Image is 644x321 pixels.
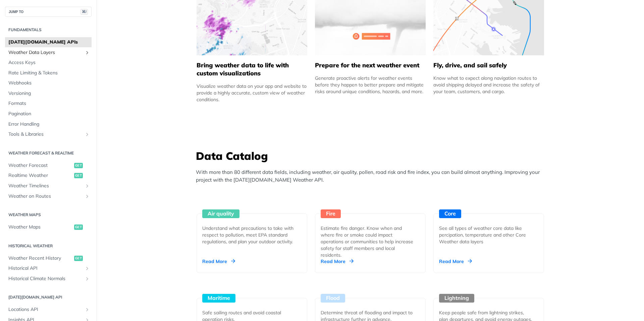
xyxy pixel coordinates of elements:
span: Error Handling [8,121,90,128]
button: Show subpages for Tools & Libraries [85,132,90,137]
span: Webhooks [8,80,90,86]
div: Estimate fire danger. Know when and where fire or smoke could impact operations or communities to... [321,225,415,258]
span: Weather on Routes [8,193,83,200]
h5: Fly, drive, and sail safely [433,61,544,69]
a: Fire Estimate fire danger. Know when and where fire or smoke could impact operations or communiti... [312,189,428,273]
a: Versioning [5,88,92,99]
a: Webhooks [5,78,92,88]
div: Understand what precautions to take with respect to pollution, meet EPA standard regulations, and... [202,225,296,245]
span: Rate Limiting & Tokens [8,70,90,76]
a: Weather Recent Historyget [5,253,92,263]
button: Show subpages for Historical Climate Normals [85,276,90,281]
button: Show subpages for Weather Data Layers [85,50,90,55]
a: Access Keys [5,58,92,68]
span: get [74,256,83,261]
span: [DATE][DOMAIN_NAME] APIs [8,39,90,46]
a: Locations APIShow subpages for Locations API [5,305,92,315]
span: Weather Forecast [8,162,72,169]
a: Realtime Weatherget [5,171,92,181]
h2: [DATE][DOMAIN_NAME] API [5,294,92,300]
a: [DATE][DOMAIN_NAME] APIs [5,37,92,47]
h2: Weather Maps [5,212,92,218]
span: get [74,163,83,168]
span: Locations API [8,306,83,313]
span: Weather Data Layers [8,49,83,56]
div: Core [439,209,461,218]
span: get [74,224,83,230]
h5: Prepare for the next weather event [315,61,426,69]
h2: Fundamentals [5,27,92,33]
a: Weather Mapsget [5,222,92,232]
a: Core See all types of weather core data like percipation, temperature and other Core Weather data... [431,189,547,273]
div: Read More [321,258,354,265]
a: Weather Forecastget [5,160,92,171]
a: Rate Limiting & Tokens [5,68,92,78]
h5: Bring weather data to life with custom visualizations [197,61,307,77]
span: Pagination [8,111,90,117]
div: See all types of weather core data like percipation, temperature and other Core Weather data layers [439,225,533,245]
h2: Weather Forecast & realtime [5,150,92,156]
div: Generate proactive alerts for weather events before they happen to better prepare and mitigate ri... [315,75,426,95]
button: Show subpages for Weather on Routes [85,194,90,199]
a: Air quality Understand what precautions to take with respect to pollution, meet EPA standard regu... [194,189,310,273]
span: Versioning [8,90,90,97]
span: Access Keys [8,59,90,66]
span: Weather Recent History [8,255,72,262]
div: Visualize weather data on your app and website to provide a highly accurate, custom view of weath... [197,83,307,103]
p: With more than 80 different data fields, including weather, air quality, pollen, road risk and fi... [196,169,548,184]
span: get [74,173,83,178]
button: Show subpages for Historical API [85,266,90,271]
span: Tools & Libraries [8,131,83,138]
a: Error Handling [5,119,92,129]
div: Know what to expect along navigation routes to avoid shipping delayed and increase the safety of ... [433,75,544,95]
button: JUMP TO⌘/ [5,7,92,17]
span: ⌘/ [80,9,88,15]
a: Historical Climate NormalsShow subpages for Historical Climate Normals [5,274,92,284]
div: Fire [321,209,341,218]
span: Weather Timelines [8,183,83,189]
div: Read More [202,258,235,265]
h3: Data Catalog [196,148,548,163]
span: Weather Maps [8,224,72,231]
button: Show subpages for Weather Timelines [85,183,90,189]
div: Lightning [439,294,474,303]
a: Historical APIShow subpages for Historical API [5,263,92,273]
h2: Historical Weather [5,243,92,249]
div: Flood [321,294,345,303]
span: Formats [8,100,90,107]
span: Realtime Weather [8,172,72,179]
a: Weather on RoutesShow subpages for Weather on Routes [5,191,92,201]
span: Historical API [8,265,83,272]
a: Formats [5,99,92,109]
span: Historical Climate Normals [8,275,83,282]
div: Air quality [202,209,239,218]
a: Tools & LibrariesShow subpages for Tools & Libraries [5,129,92,139]
div: Maritime [202,294,235,303]
div: Read More [439,258,472,265]
button: Show subpages for Locations API [85,307,90,312]
a: Pagination [5,109,92,119]
a: Weather TimelinesShow subpages for Weather Timelines [5,181,92,191]
a: Weather Data LayersShow subpages for Weather Data Layers [5,48,92,58]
